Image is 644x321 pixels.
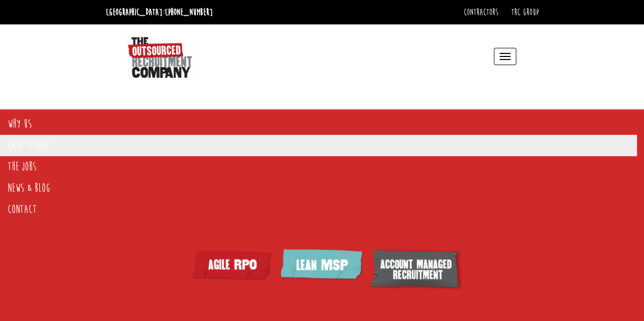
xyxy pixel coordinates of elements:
[369,248,465,292] img: Account managed recruitment
[464,7,498,18] a: Contractors
[165,7,213,18] a: [PHONE_NUMBER]
[511,7,539,18] a: TRC Group
[128,37,192,78] img: The Outsourced Recruitment Company
[103,4,215,20] li: [GEOGRAPHIC_DATA]:
[190,248,277,281] img: Agile RPO
[277,248,369,283] img: lean MSP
